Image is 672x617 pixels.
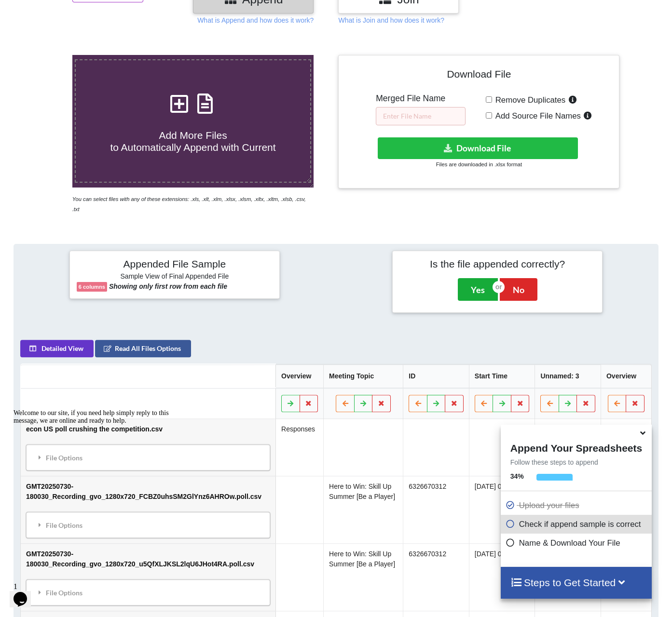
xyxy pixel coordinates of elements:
td: Responses [275,419,323,476]
button: Read All Files Options [95,340,191,357]
button: No [500,278,537,300]
p: Follow these steps to append [501,457,652,467]
h4: Appended File Sample [77,258,273,271]
td: [DATE] 01:44:20 [469,476,535,543]
button: Yes [458,278,498,300]
th: Overview [275,364,323,388]
h4: Download File [345,62,612,90]
button: Download File [378,137,578,159]
b: 34 % [510,472,524,480]
td: Here to Win: Skill Up Summer [Be a Player] [323,543,403,611]
span: Add More Files to Automatically Append with Current [110,130,275,153]
i: You can select files with any of these extensions: .xls, .xlt, .xlm, .xlsx, .xlsm, .xltx, .xltm, ... [72,196,306,212]
h4: Is the file appended correctly? [399,258,595,270]
div: File Options [29,582,267,603]
div: Welcome to our site, if you need help simply reply to this message, we are online and ready to help. [4,4,178,19]
p: Upload your files [506,499,649,511]
h4: Steps to Get Started [510,577,642,589]
iframe: chat widget [10,405,183,574]
td: GMT20250730-180030_Recording_gvo_1280x720_u5QfXLJKSL2lqU6JHot4RA.poll.csv [21,543,275,611]
span: Welcome to our site, if you need help simply reply to this message, we are online and ready to help. [4,4,159,19]
td: 6326670312 [403,476,469,543]
th: Unnamed: 3 [535,364,601,388]
td: [DATE] 01:44:20 [469,543,535,611]
h5: Merged File Name [376,94,466,104]
td: 6326670312 [403,543,469,611]
th: Overview [601,364,651,388]
p: Check if append sample is correct [506,518,649,530]
p: Name & Download Your File [506,537,649,549]
iframe: chat widget [10,578,41,607]
p: What is Append and how does it work? [197,15,314,25]
h4: Append Your Spreadsheets [501,440,652,454]
th: ID [403,364,469,388]
span: Remove Duplicates [492,95,566,105]
b: Showing only first row from each file [109,282,227,290]
b: 6 columns [79,284,105,290]
span: Add Source File Names [492,111,581,121]
p: What is Join and how does it work? [338,15,444,25]
h6: Sample View of Final Appended File [77,272,273,282]
th: Meeting Topic [323,364,403,388]
button: Detailed View [20,340,94,357]
small: Files are downloaded in .xlsx format [436,161,522,167]
th: Start Time [469,364,535,388]
input: Enter File Name [376,107,466,125]
td: Here to Win: Skill Up Summer [Be a Player] [323,476,403,543]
